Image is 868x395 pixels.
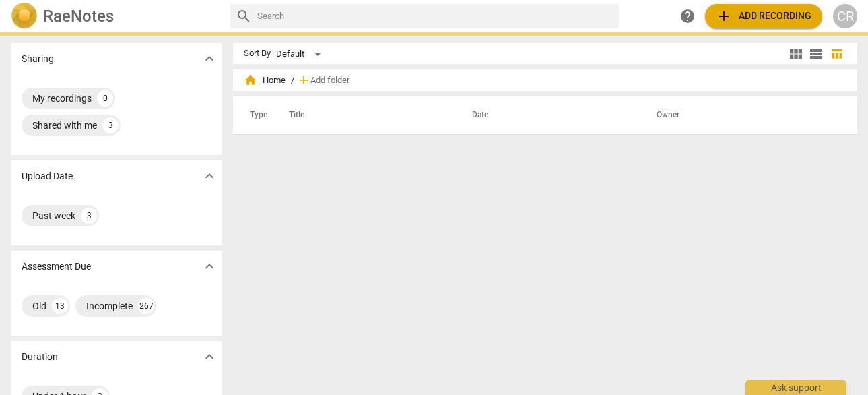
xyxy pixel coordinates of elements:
[199,166,220,186] button: Show more
[291,75,294,86] span: /
[239,96,273,134] th: Type
[32,92,92,105] div: My recordings
[257,5,613,27] input: Search
[273,96,456,134] th: Title
[32,209,75,222] div: Past week
[86,299,133,313] div: Incomplete
[456,96,640,134] th: Date
[830,47,843,60] span: table_chart
[244,49,271,59] div: Sort By
[201,348,218,365] span: expand_more
[833,4,857,28] button: CR
[52,298,68,314] div: 13
[81,208,97,224] div: 3
[22,169,73,183] p: Upload Date
[201,51,218,67] span: expand_more
[22,260,91,274] p: Assessment Due
[199,346,220,367] button: Show more
[22,350,58,364] p: Duration
[745,380,846,395] div: Ask support
[102,117,119,133] div: 3
[22,52,54,66] p: Sharing
[11,3,38,30] img: Logo
[675,4,700,28] a: Help
[97,90,113,107] div: 0
[32,119,97,132] div: Shared with me
[201,168,218,184] span: expand_more
[808,46,824,62] span: view_list
[806,44,826,64] button: List view
[716,8,811,24] span: Add recording
[716,8,732,24] span: add
[640,96,843,134] th: Owner
[43,7,114,26] h2: RaeNotes
[244,73,286,87] span: Home
[236,8,252,24] span: search
[32,299,46,313] div: Old
[705,4,822,28] button: Upload
[788,46,804,62] span: view_module
[786,44,806,64] button: Tile view
[11,3,220,30] a: LogoRaeNotes
[199,49,220,69] button: Show more
[138,298,154,314] div: 267
[297,73,310,87] span: add
[276,43,326,65] div: Default
[679,8,696,24] span: help
[201,258,218,274] span: expand_more
[310,75,349,86] span: Add folder
[244,73,257,87] span: home
[199,256,220,276] button: Show more
[826,44,846,64] button: Table view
